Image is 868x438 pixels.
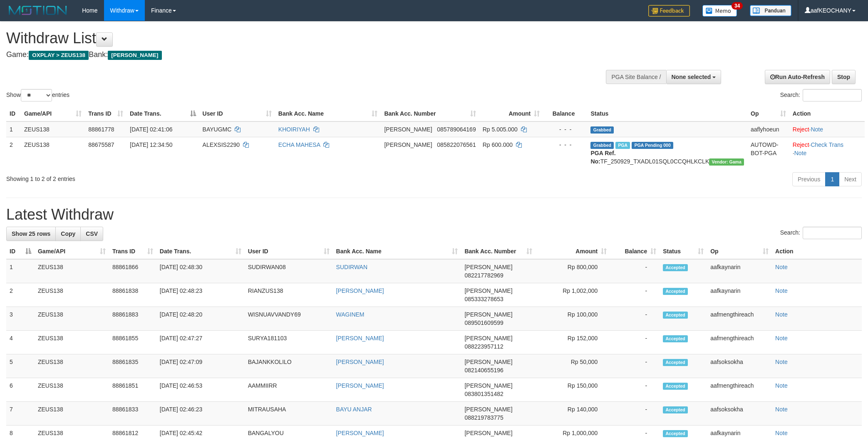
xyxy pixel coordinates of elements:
a: [PERSON_NAME] [336,335,384,341]
select: Showentries [21,89,52,101]
a: WAGINEM [336,311,365,318]
span: Accepted [663,359,688,366]
td: ZEUS138 [35,331,109,354]
td: Rp 100,000 [536,307,610,331]
b: PGA Ref. No: [590,150,615,165]
div: PGA Site Balance / [606,70,666,84]
td: Rp 152,000 [536,331,610,354]
td: aaflyhoeun [747,121,789,137]
th: Bank Acc. Name: activate to sort column ascending [333,244,461,259]
th: Date Trans.: activate to sort column descending [126,106,199,121]
span: [PERSON_NAME] [464,406,512,413]
td: MITRAUSAHA [245,402,333,426]
span: CSV [86,230,98,237]
td: 88861866 [109,259,156,283]
td: Rp 800,000 [536,259,610,283]
span: [PERSON_NAME] [464,359,512,365]
td: - [610,331,660,354]
td: 1 [6,259,35,283]
th: Bank Acc. Number: activate to sort column ascending [461,244,536,259]
td: ZEUS138 [21,121,85,137]
a: Show 25 rows [6,227,56,241]
td: WISNUAVVANDY69 [245,307,333,331]
span: [PERSON_NAME] [464,264,512,270]
th: User ID: activate to sort column ascending [199,106,275,121]
button: None selected [666,70,722,84]
span: [PERSON_NAME] [464,335,512,341]
span: Accepted [663,383,688,390]
a: Note [811,126,823,133]
span: [PERSON_NAME] [464,287,512,294]
th: Bank Acc. Name: activate to sort column ascending [275,106,381,121]
label: Search: [780,89,862,101]
h1: Latest Withdraw [6,206,862,223]
th: Game/API: activate to sort column ascending [21,106,85,121]
th: Action [789,106,865,121]
a: [PERSON_NAME] [336,382,384,389]
td: SURYA181103 [245,331,333,354]
td: - [610,378,660,402]
td: ZEUS138 [35,283,109,307]
span: Rp 600.000 [483,141,513,148]
td: 7 [6,402,35,426]
span: [PERSON_NAME] [464,382,512,389]
td: [DATE] 02:46:53 [156,378,245,402]
td: 2 [6,137,21,169]
label: Search: [780,227,862,239]
a: CSV [80,227,103,241]
span: Accepted [663,430,688,437]
span: Copy 085822076561 to clipboard [437,141,476,148]
span: PGA Pending [632,142,673,149]
h1: Withdraw List [6,30,570,47]
span: BAYUGMC [203,126,232,133]
a: [PERSON_NAME] [336,359,384,365]
span: Vendor URL: https://trx31.1velocity.biz [709,158,744,166]
a: Stop [832,70,856,84]
td: [DATE] 02:47:09 [156,354,245,378]
a: Note [775,335,788,341]
a: Run Auto-Refresh [765,70,830,84]
td: 4 [6,331,35,354]
td: 6 [6,378,35,402]
td: ZEUS138 [35,307,109,331]
td: [DATE] 02:47:27 [156,331,245,354]
span: Copy 082140655196 to clipboard [464,367,503,374]
td: · · [789,137,865,169]
th: Status [587,106,747,121]
th: Balance [543,106,587,121]
td: aafkaynarin [707,283,772,307]
span: [PERSON_NAME] [464,430,512,436]
th: Trans ID: activate to sort column ascending [109,244,156,259]
th: ID: activate to sort column descending [6,244,35,259]
a: Check Trans [811,141,843,148]
span: Marked by aafpengsreynich [615,142,630,149]
a: SUDIRWAN [336,264,367,270]
span: Copy 085333278653 to clipboard [464,296,503,302]
td: [DATE] 02:46:23 [156,402,245,426]
td: aafsoksokha [707,354,772,378]
th: Action [772,244,862,259]
div: - - - [546,125,584,134]
td: BAJANKKOLILO [245,354,333,378]
a: Note [775,287,788,294]
a: Note [775,311,788,318]
span: 88675587 [88,141,114,148]
a: Note [775,430,788,436]
span: Accepted [663,335,688,342]
th: Date Trans.: activate to sort column ascending [156,244,245,259]
span: Copy 088219783775 to clipboard [464,414,503,421]
td: ZEUS138 [35,378,109,402]
th: User ID: activate to sort column ascending [245,244,333,259]
td: AUTOWD-BOT-PGA [747,137,789,169]
span: OXPLAY > ZEUS138 [29,51,89,60]
span: [DATE] 12:34:50 [130,141,172,148]
span: Show 25 rows [12,230,50,237]
th: Op: activate to sort column ascending [707,244,772,259]
a: Previous [792,172,826,186]
td: ZEUS138 [35,354,109,378]
img: panduan.png [750,5,791,16]
input: Search: [803,227,862,239]
th: ID [6,106,21,121]
td: [DATE] 02:48:23 [156,283,245,307]
td: TF_250929_TXADL01SQL0CCQHLKCLK [587,137,747,169]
